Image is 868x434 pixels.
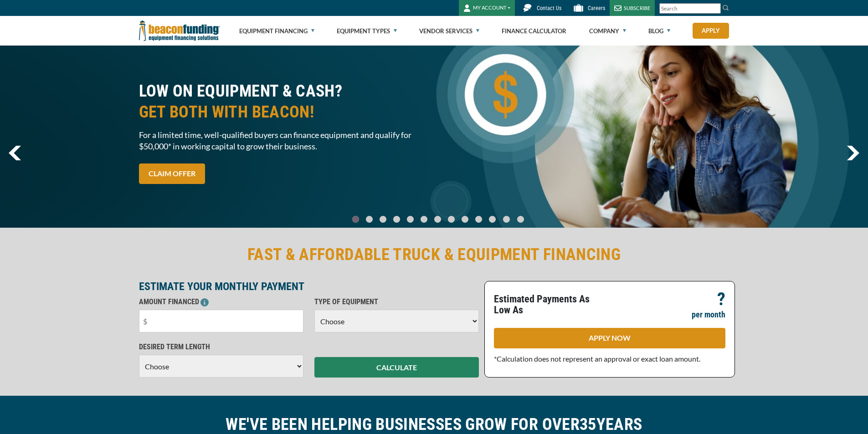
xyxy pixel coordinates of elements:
[459,215,470,223] a: Go To Slide 8
[391,215,402,223] a: Go To Slide 3
[494,354,700,363] span: *Calculation does not represent an approval or exact loan amount.
[473,215,484,223] a: Go To Slide 9
[717,294,725,305] p: ?
[648,16,670,46] a: Blog
[537,5,561,11] span: Contact Us
[337,16,397,46] a: Equipment Types
[494,328,725,348] a: APPLY NOW
[139,16,220,46] img: Beacon Funding Corporation logo
[419,16,479,46] a: Vendor Services
[350,215,361,223] a: Go To Slide 0
[494,294,604,316] p: Estimated Payments As Low As
[239,16,314,46] a: Equipment Financing
[364,215,375,223] a: Go To Slide 1
[432,215,443,223] a: Go To Slide 6
[139,81,429,123] h2: LOW ON EQUIPMENT & CASH?
[589,16,626,46] a: Company
[847,146,859,160] img: Right Navigator
[139,342,303,352] p: DESIRED TERM LENGTH
[139,244,729,265] h2: FAST & AFFORDABLE TRUCK & EQUIPMENT FINANCING
[659,3,721,14] input: Search
[722,4,729,11] img: Search
[377,215,388,223] a: Go To Slide 2
[314,296,479,307] p: TYPE OF EQUIPMENT
[139,129,429,152] span: For a limited time, well-qualified buyers can finance equipment and qualify for $50,000* in worki...
[139,281,479,292] p: ESTIMATE YOUR MONTHLY PAYMENT
[9,146,21,160] img: Left Navigator
[405,215,416,223] a: Go To Slide 4
[501,215,512,223] a: Go To Slide 11
[139,163,205,184] a: CLAIM OFFER
[692,309,725,320] p: per month
[139,296,303,307] p: AMOUNT FINANCED
[9,146,21,160] a: previous
[588,5,605,11] span: Careers
[693,23,729,39] a: Apply
[487,215,498,223] a: Go To Slide 10
[139,102,429,123] span: GET BOTH WITH BEACON!
[580,415,596,434] span: 35
[139,310,303,332] input: $
[847,146,859,160] a: next
[515,215,526,223] a: Go To Slide 12
[446,215,457,223] a: Go To Slide 7
[711,5,719,12] a: Clear search text
[314,357,479,378] button: CALCULATE
[418,215,429,223] a: Go To Slide 5
[502,16,566,46] a: Finance Calculator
